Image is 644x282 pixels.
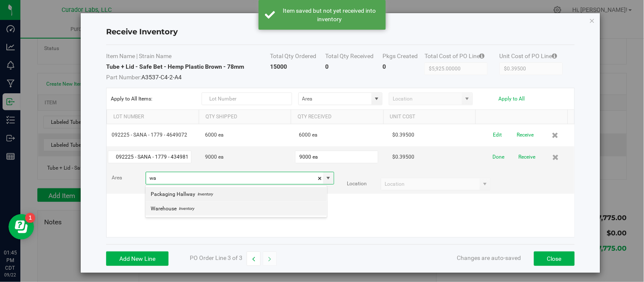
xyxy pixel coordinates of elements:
button: Close modal [589,15,595,25]
span: Inventory [195,188,213,201]
span: Packaging Hallway [151,188,195,201]
button: Receive [517,128,534,142]
button: Done [493,150,505,165]
button: Add New Line [106,251,169,266]
th: Unit Cost [383,110,475,124]
span: Warehouse [151,202,177,215]
th: Total Cost of PO Line [425,52,500,62]
button: Close [534,251,575,266]
span: PO Order Line 3 of 3 [190,254,242,261]
td: $0.39500 [387,124,481,146]
input: Lot Number [202,92,292,105]
strong: 0 [325,63,329,70]
th: Qty Shipped [199,110,291,124]
strong: Tube + Lid - Safe Bet - Hemp Plastic Brown - 78mm [106,63,244,70]
td: 6000 ea [294,124,387,146]
label: Area [112,174,146,182]
th: Qty Received [291,110,383,124]
strong: 15000 [270,63,287,70]
iframe: Resource center [8,214,34,240]
th: Unit Cost of PO Line [500,52,575,62]
h4: Receive Inventory [106,27,575,38]
span: clear [318,172,323,185]
span: Apply to All Items: [111,96,195,102]
th: Total Qty Ordered [270,52,325,62]
span: Inventory [177,202,194,215]
td: 9000 ea [200,146,294,168]
i: Specifying a total cost will update all item costs. [552,53,557,59]
button: Receive [518,150,535,165]
input: Qty Received [295,151,378,163]
button: Edit [493,128,502,142]
th: Pkgs Created [382,52,425,62]
iframe: Resource center unread badge [25,213,35,223]
th: Item Name | Strain Name [106,52,270,62]
td: 092225 - SANA - 1779 - 4649072 [107,124,200,146]
th: Lot Number [107,110,199,124]
th: Total Qty Received [325,52,382,62]
div: Item saved but not yet received into inventory [280,6,380,23]
span: Changes are auto-saved [457,254,521,261]
input: Lot Number [108,151,191,163]
span: Part Number: [106,74,141,81]
td: $0.39500 [387,146,481,168]
button: Apply to All [499,96,525,102]
input: Area [299,93,371,105]
span: A3537-C4-2-A4 [106,71,270,81]
label: Location [347,180,381,188]
input: Area [146,172,323,184]
strong: 0 [382,63,386,70]
i: Specifying a total cost will update all item costs. [480,53,485,59]
td: 6000 ea [200,124,294,146]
